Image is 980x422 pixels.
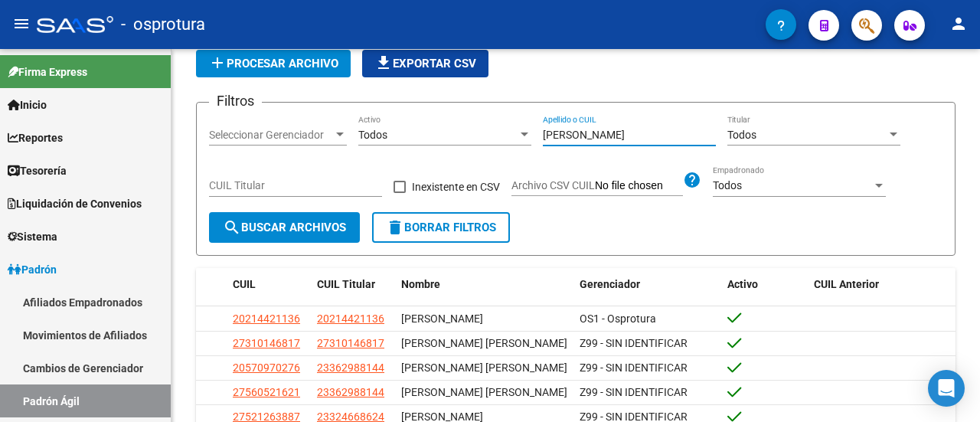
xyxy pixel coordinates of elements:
[727,278,758,290] span: Activo
[580,337,688,349] span: Z99 - SIN IDENTIFICAR
[317,337,384,349] span: 27310146817
[401,337,567,349] span: [PERSON_NAME] [PERSON_NAME]
[573,268,721,301] datatable-header-cell: Gerenciador
[233,386,300,398] span: 27560521621
[949,15,968,33] mat-icon: person
[395,268,573,301] datatable-header-cell: Nombre
[8,228,57,245] span: Sistema
[595,179,683,193] input: Archivo CSV CUIL
[412,178,500,196] span: Inexistente en CSV
[223,221,346,234] span: Buscar Archivos
[401,312,483,325] span: [PERSON_NAME]
[683,171,701,189] mat-icon: help
[317,386,384,398] span: 23362988144
[8,162,67,179] span: Tesorería
[227,268,311,301] datatable-header-cell: CUIL
[713,179,742,191] span: Todos
[121,8,205,41] span: - osprotura
[580,278,640,290] span: Gerenciador
[580,361,688,374] span: Z99 - SIN IDENTIFICAR
[233,361,300,374] span: 20570970276
[808,268,955,301] datatable-header-cell: CUIL Anterior
[233,337,300,349] span: 27310146817
[511,179,595,191] span: Archivo CSV CUIL
[208,57,338,70] span: Procesar archivo
[580,386,688,398] span: Z99 - SIN IDENTIFICAR
[8,129,63,146] span: Reportes
[12,15,31,33] mat-icon: menu
[401,386,567,398] span: [PERSON_NAME] [PERSON_NAME]
[928,370,965,407] div: Open Intercom Messenger
[233,312,300,325] span: 20214421136
[386,221,496,234] span: Borrar Filtros
[209,90,262,112] h3: Filtros
[401,278,440,290] span: Nombre
[374,54,393,72] mat-icon: file_download
[401,361,567,374] span: [PERSON_NAME] [PERSON_NAME]
[8,261,57,278] span: Padrón
[209,212,360,243] button: Buscar Archivos
[223,218,241,237] mat-icon: search
[358,129,387,141] span: Todos
[233,278,256,290] span: CUIL
[372,212,510,243] button: Borrar Filtros
[374,57,476,70] span: Exportar CSV
[8,64,87,80] span: Firma Express
[196,50,351,77] button: Procesar archivo
[311,268,395,301] datatable-header-cell: CUIL Titular
[317,361,384,374] span: 23362988144
[208,54,227,72] mat-icon: add
[8,97,47,113] span: Inicio
[362,50,488,77] button: Exportar CSV
[580,312,656,325] span: OS1 - Osprotura
[209,129,333,142] span: Seleccionar Gerenciador
[721,268,808,301] datatable-header-cell: Activo
[814,278,879,290] span: CUIL Anterior
[727,129,756,141] span: Todos
[317,312,384,325] span: 20214421136
[317,278,375,290] span: CUIL Titular
[386,218,404,237] mat-icon: delete
[8,195,142,212] span: Liquidación de Convenios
